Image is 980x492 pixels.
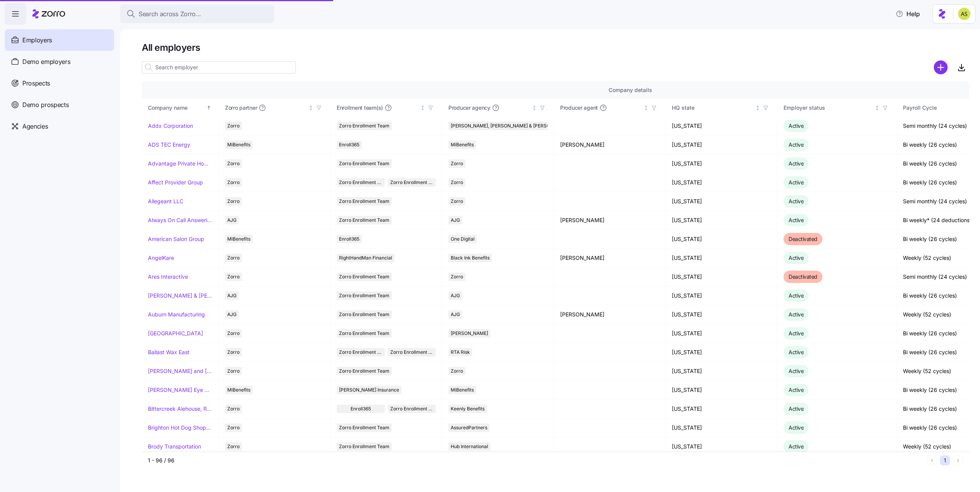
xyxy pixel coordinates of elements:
[148,311,205,318] a: Auburn Manufacturing
[331,99,442,117] th: Enrollment team(s)Not sorted
[789,160,804,167] span: Active
[451,197,463,206] span: Zorro
[451,216,460,224] span: AJG
[120,5,274,23] button: Search across Zorro...
[148,216,212,224] a: Always On Call Answering Service
[672,104,753,112] div: HQ state
[227,423,240,432] span: Zorro
[789,443,804,450] span: Active
[339,367,389,375] span: Zorro Enrollment Team
[789,330,804,336] span: Active
[666,117,777,136] td: [US_STATE]
[227,254,240,262] span: Zorro
[666,211,777,230] td: [US_STATE]
[666,343,777,362] td: [US_STATE]
[554,305,666,324] td: [PERSON_NAME]
[22,57,70,67] span: Demo employers
[666,136,777,154] td: [US_STATE]
[339,386,399,394] span: [PERSON_NAME] Insurance
[339,329,389,338] span: Zorro Enrollment Team
[666,381,777,400] td: [US_STATE]
[940,455,950,465] button: 1
[339,122,389,130] span: Zorro Enrollment Team
[666,192,777,211] td: [US_STATE]
[451,367,463,375] span: Zorro
[789,198,804,204] span: Active
[148,443,201,450] a: Brody Transportation
[227,216,237,224] span: AJG
[225,104,257,112] span: Zorro partner
[666,268,777,286] td: [US_STATE]
[148,197,183,205] a: Allegeant LLC
[148,235,204,243] a: American Salon Group
[442,99,554,117] th: Producer agencyNot sorted
[148,141,190,149] a: ADS TEC Energy
[789,311,804,318] span: Active
[339,159,389,168] span: Zorro Enrollment Team
[789,122,804,129] span: Active
[390,405,434,413] span: Zorro Enrollment Team
[789,405,804,412] span: Active
[451,273,463,281] span: Zorro
[789,424,804,431] span: Active
[351,405,371,413] span: Enroll365
[448,104,490,112] span: Producer agency
[227,329,240,338] span: Zorro
[227,122,240,130] span: Zorro
[789,179,804,186] span: Active
[451,122,571,130] span: [PERSON_NAME], [PERSON_NAME] & [PERSON_NAME]
[953,455,963,465] button: Next page
[227,386,250,394] span: MiBenefits
[339,178,383,187] span: Zorro Enrollment Team
[666,437,777,456] td: [US_STATE]
[958,8,970,20] img: 2a591ca43c48773f1b6ab43d7a2c8ce9
[789,292,804,299] span: Active
[451,178,463,187] span: Zorro
[451,235,475,243] span: One Digital
[227,310,237,319] span: AJG
[148,424,212,432] a: Brighton Hot Dog Shoppe
[451,310,460,319] span: AJG
[148,386,212,394] a: [PERSON_NAME] Eye Associates
[148,104,205,112] div: Company name
[219,99,331,117] th: Zorro partnerNot sorted
[148,254,174,262] a: AngelKare
[934,60,948,74] svg: add icon
[789,387,804,393] span: Active
[666,362,777,381] td: [US_STATE]
[227,367,240,375] span: Zorro
[148,160,212,167] a: Advantage Private Home Care
[227,291,237,300] span: AJG
[227,235,250,243] span: MiBenefits
[22,122,48,131] span: Agencies
[227,348,240,356] span: Zorro
[148,330,203,337] a: [GEOGRAPHIC_DATA]
[148,273,188,281] a: Ares Interactive
[666,173,777,192] td: [US_STATE]
[554,99,666,117] th: Producer agentNot sorted
[148,179,203,186] a: Affect Provider Group
[148,292,212,300] a: [PERSON_NAME] & [PERSON_NAME]'s
[666,400,777,418] td: [US_STATE]
[789,368,804,374] span: Active
[142,99,219,117] th: Company nameSorted ascending
[666,154,777,173] td: [US_STATE]
[666,286,777,305] td: [US_STATE]
[532,105,537,110] div: Not sorted
[227,273,240,281] span: Zorro
[339,235,359,243] span: Enroll365
[666,418,777,437] td: [US_STATE]
[227,442,240,451] span: Zorro
[777,99,897,117] th: Employer statusNot sorted
[451,159,463,168] span: Zorro
[643,105,649,110] div: Not sorted
[784,104,873,112] div: Employer status
[789,217,804,223] span: Active
[451,254,490,262] span: Black Ink Benefits
[339,254,392,262] span: RightHandMan Financial
[789,141,804,148] span: Active
[206,105,211,110] div: Sorted ascending
[554,211,666,230] td: [PERSON_NAME]
[451,348,470,356] span: RTA Risk
[789,273,817,280] span: Deactivated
